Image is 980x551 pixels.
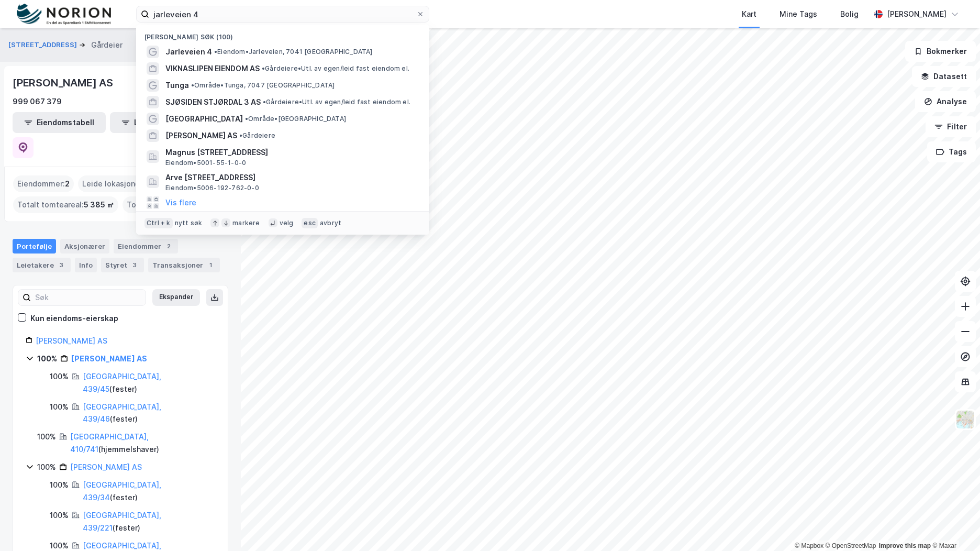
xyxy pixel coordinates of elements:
[165,79,189,92] span: Tunga
[163,241,174,251] div: 2
[56,260,66,270] div: 3
[191,81,335,90] span: Område • Tunga, 7047 [GEOGRAPHIC_DATA]
[955,410,975,429] img: Z
[840,8,859,20] div: Bolig
[13,112,106,133] button: Eiendomstabell
[114,239,178,254] div: Eiendommer
[239,131,242,139] span: •
[915,91,976,112] button: Analyse
[83,401,215,426] div: ( fester )
[37,431,56,443] div: 100%
[17,4,111,25] img: norion-logo.80e7a08dc31c2e691866.png
[50,509,69,522] div: 100%
[927,141,976,162] button: Tags
[152,289,200,306] button: Ekspander
[83,370,215,395] div: ( fester )
[37,461,56,473] div: 100%
[175,219,203,227] div: nytt søk
[83,479,215,504] div: ( fester )
[239,131,275,140] span: Gårdeiere
[912,66,976,87] button: Datasett
[13,258,71,272] div: Leietakere
[70,432,149,454] a: [GEOGRAPHIC_DATA], 410/741
[65,178,70,190] span: 2
[887,8,946,20] div: [PERSON_NAME]
[928,501,980,551] iframe: Chat Widget
[165,62,260,75] span: VIKNASLIPEN EIENDOM AS
[165,171,417,184] span: Arve [STREET_ADDRESS]
[262,64,409,73] span: Gårdeiere • Utl. av egen/leid fast eiendom el.
[60,239,109,254] div: Aksjonærer
[8,40,79,50] button: [STREET_ADDRESS]
[214,48,373,56] span: Eiendom • Jarleveien, 7041 [GEOGRAPHIC_DATA]
[13,239,56,254] div: Portefølje
[83,372,161,393] a: [GEOGRAPHIC_DATA], 439/45
[320,219,341,227] div: avbryt
[280,219,294,227] div: velg
[165,196,196,209] button: Vis flere
[214,48,217,56] span: •
[165,96,261,108] span: SJØSIDEN STJØRDAL 3 AS
[50,370,69,383] div: 100%
[928,501,980,551] div: Kontrollprogram for chat
[70,462,142,471] a: [PERSON_NAME] AS
[84,199,114,211] span: 5 385 ㎡
[136,25,429,43] div: [PERSON_NAME] søk (100)
[110,112,203,133] button: Leietakertabell
[13,95,62,108] div: 999 067 379
[122,196,225,213] div: Totalt byggareal :
[826,542,876,549] a: OpenStreetMap
[50,479,69,491] div: 100%
[83,509,215,534] div: ( fester )
[165,129,237,142] span: [PERSON_NAME] AS
[165,184,259,192] span: Eiendom • 5006-192-762-0-0
[83,511,161,532] a: [GEOGRAPHIC_DATA], 439/221
[262,64,265,72] span: •
[70,431,215,456] div: ( hjemmelshaver )
[165,113,243,125] span: [GEOGRAPHIC_DATA]
[205,260,216,270] div: 1
[83,402,161,424] a: [GEOGRAPHIC_DATA], 439/46
[101,258,144,272] div: Styret
[263,98,410,106] span: Gårdeiere • Utl. av egen/leid fast eiendom el.
[144,218,173,228] div: Ctrl + k
[75,258,97,272] div: Info
[13,175,74,192] div: Eiendommer :
[232,219,260,227] div: markere
[742,8,756,20] div: Kart
[30,312,118,325] div: Kun eiendoms-eierskap
[149,6,416,22] input: Søk på adresse, matrikkel, gårdeiere, leietakere eller personer
[91,39,122,51] div: Gårdeier
[13,196,118,213] div: Totalt tomteareal :
[129,260,140,270] div: 3
[795,542,823,549] a: Mapbox
[78,175,154,192] div: Leide lokasjoner :
[13,74,115,91] div: [PERSON_NAME] AS
[165,146,417,159] span: Magnus [STREET_ADDRESS]
[191,81,194,89] span: •
[779,8,817,20] div: Mine Tags
[148,258,220,272] div: Transaksjoner
[165,46,212,58] span: Jarleveien 4
[37,352,57,365] div: 100%
[165,159,246,167] span: Eiendom • 5001-55-1-0-0
[245,115,248,123] span: •
[83,480,161,502] a: [GEOGRAPHIC_DATA], 439/34
[926,116,976,137] button: Filter
[905,41,976,62] button: Bokmerker
[71,354,147,363] a: [PERSON_NAME] AS
[31,290,146,305] input: Søk
[50,401,69,413] div: 100%
[263,98,266,106] span: •
[302,218,318,228] div: esc
[36,336,107,345] a: [PERSON_NAME] AS
[245,115,346,123] span: Område • [GEOGRAPHIC_DATA]
[879,542,931,549] a: Improve this map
